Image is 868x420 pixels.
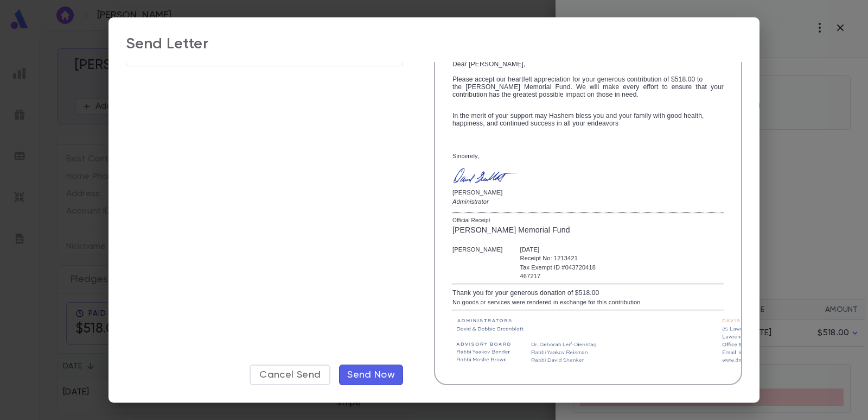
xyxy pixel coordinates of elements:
span: Dear [PERSON_NAME], [452,60,724,98]
img: dmf bottom3.png [452,314,796,366]
button: Send Now [339,365,403,385]
em: Administrator [452,198,489,205]
div: [DATE] [520,245,596,254]
div: [PERSON_NAME] [452,245,503,254]
span: Send Now [347,369,395,381]
div: 467217 [520,272,596,281]
span: In the merit of your support may Hashem bless you and your family with good health, [452,112,704,120]
img: GreenblattSignature.png [452,166,518,185]
span: Please accept our heartfelt appreciation for your generous contribution of $518.00 to [452,76,703,83]
div: Send Letter [126,35,208,53]
div: Receipt No: 1213421 [520,254,596,263]
span: happiness, and continued success in all your endeavors [452,120,618,127]
div: No goods or services were rendered in exchange for this contribution [452,298,724,307]
div: [PERSON_NAME] Memorial Fund [452,224,724,236]
span: the [PERSON_NAME] Memorial Fund. We will make every effort to ensure that your contribution has t... [452,83,724,98]
span: Cancel Send [259,369,321,381]
div: Tax Exempt ID #043720418 [520,263,596,272]
p: [PERSON_NAME] [452,191,518,195]
button: Cancel Send [250,365,330,385]
div: Thank you for your generous donation of $518.00 [452,288,724,298]
div: Official Receipt [452,216,724,224]
div: Sincerely, [452,153,724,159]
